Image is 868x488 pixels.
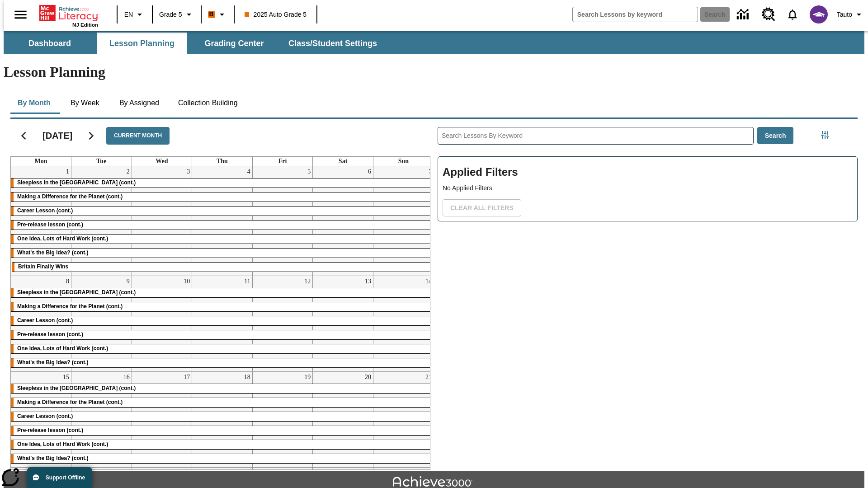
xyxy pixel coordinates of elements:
[837,10,852,19] span: Tauto
[11,371,71,467] td: September 15, 2025
[443,183,853,193] p: No Applied Filters
[71,371,132,467] td: September 16, 2025
[756,2,781,27] a: Resource Center, Will open in new tab
[17,427,83,433] span: Pre-release lesson (cont.)
[252,276,313,371] td: September 12, 2025
[154,157,170,166] a: Wednesday
[17,399,123,405] span: Making a Difference for the Planet (cont.)
[11,302,434,311] div: Making a Difference for the Planet (cont.)
[182,468,192,479] a: September 24, 2025
[94,157,108,166] a: Tuesday
[11,166,71,276] td: September 1, 2025
[363,276,373,287] a: September 13, 2025
[4,64,864,80] h1: Lesson Planning
[17,249,89,256] span: What's the Big Idea? (cont.)
[10,92,58,114] button: By Month
[373,371,434,467] td: September 21, 2025
[71,166,132,276] td: September 2, 2025
[313,166,373,276] td: September 6, 2025
[209,9,214,20] span: B
[11,221,434,230] div: Pre-release lesson (cont.)
[302,372,312,383] a: September 19, 2025
[396,157,410,166] a: Sunday
[17,179,136,186] span: Sleepless in the Animal Kingdom (cont.)
[17,359,89,366] span: What's the Big Idea? (cont.)
[112,92,166,114] button: By Assigned
[122,372,132,383] a: September 16, 2025
[11,440,434,449] div: One Idea, Lots of Hard Work (cont.)
[11,330,434,339] div: Pre-release lesson (cont.)
[11,358,434,367] div: What's the Big Idea? (cont.)
[28,38,71,49] span: Dashboard
[4,31,864,54] div: SubNavbar
[11,192,434,202] div: Making a Difference for the Planet (cont.)
[17,385,136,391] span: Sleepless in the Animal Kingdom (cont.)
[124,10,133,19] span: EN
[132,166,192,276] td: September 3, 2025
[281,33,384,54] button: Class/Student Settings
[64,276,71,287] a: September 8, 2025
[366,166,373,177] a: September 6, 2025
[302,468,312,479] a: September 26, 2025
[424,372,434,383] a: September 21, 2025
[424,468,434,479] a: September 28, 2025
[33,157,49,166] a: Monday
[17,441,108,447] span: One Idea, Lots of Hard Work (cont.)
[5,33,95,54] button: Dashboard
[17,207,73,214] span: Career Lesson (cont.)
[182,276,192,287] a: September 10, 2025
[61,372,71,383] a: September 15, 2025
[833,6,868,23] button: Profile/Settings
[12,124,35,147] button: Previous
[4,33,385,54] div: SubNavbar
[80,124,103,147] button: Next
[373,166,434,276] td: September 7, 2025
[731,2,756,27] a: Data Center
[337,157,349,166] a: Saturday
[242,276,252,287] a: September 11, 2025
[242,372,252,383] a: September 18, 2025
[204,38,264,49] span: Grading Center
[192,371,253,467] td: September 18, 2025
[424,276,434,287] a: September 14, 2025
[192,276,253,371] td: September 11, 2025
[11,344,434,353] div: One Idea, Lots of Hard Work (cont.)
[277,157,289,166] a: Friday
[156,6,198,23] button: Grade: Grade 5, Select a grade
[120,6,149,23] button: Language: EN, Select a language
[42,130,72,141] h2: [DATE]
[17,235,108,242] span: One Idea, Lots of Hard Work (cont.)
[39,4,98,22] a: Home
[11,412,434,421] div: Career Lesson (cont.)
[363,372,373,383] a: September 20, 2025
[438,156,858,221] div: Applied Filters
[816,126,834,144] button: Filters Side menu
[64,166,71,177] a: September 1, 2025
[17,221,83,228] span: Pre-release lesson (cont.)
[373,276,434,371] td: September 14, 2025
[242,468,252,479] a: September 25, 2025
[11,426,434,435] div: Pre-release lesson (cont.)
[27,467,92,488] button: Support Offline
[363,468,373,479] a: September 27, 2025
[313,371,373,467] td: September 20, 2025
[122,468,132,479] a: September 23, 2025
[132,371,192,467] td: September 17, 2025
[192,166,253,276] td: September 4, 2025
[62,92,108,114] button: By Week
[11,235,434,244] div: One Idea, Lots of Hard Work (cont.)
[252,371,313,467] td: September 19, 2025
[185,166,192,177] a: September 3, 2025
[313,276,373,371] td: September 13, 2025
[11,288,434,297] div: Sleepless in the Animal Kingdom (cont.)
[17,413,73,419] span: Career Lesson (cont.)
[17,289,136,296] span: Sleepless in the Animal Kingdom (cont.)
[11,398,434,407] div: Making a Difference for the Planet (cont.)
[11,206,434,216] div: Career Lesson (cont.)
[245,10,307,19] span: 2025 Auto Grade 5
[109,38,175,49] span: Lesson Planning
[125,166,132,177] a: September 2, 2025
[11,454,434,463] div: What's the Big Idea? (cont.)
[573,7,698,22] input: search field
[71,276,132,371] td: September 9, 2025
